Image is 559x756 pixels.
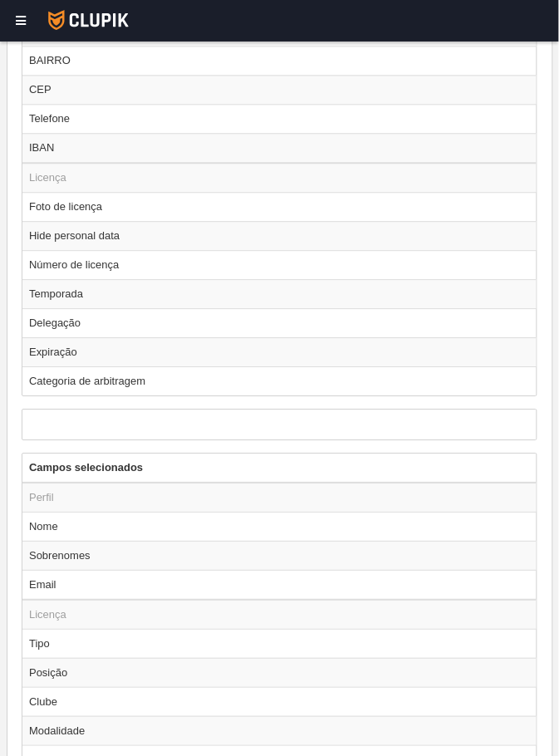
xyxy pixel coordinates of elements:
[22,221,537,250] td: Hide personal data
[22,541,537,570] td: Sobrenomes
[22,454,537,483] th: Campos selecionados
[22,483,537,513] td: Perfil
[22,75,537,104] td: CEP
[22,687,537,716] td: Clube
[22,192,537,221] td: Foto de licença
[22,308,537,337] td: Delegação
[22,133,537,163] td: IBAN
[22,337,537,366] td: Expiração
[22,163,537,193] td: Licença
[22,366,537,395] td: Categoria de arbitragem
[22,46,537,75] td: BAIRRO
[22,658,537,687] td: Posição
[22,629,537,658] td: Tipo
[22,104,537,133] td: Telefone
[22,250,537,279] td: Número de licença
[22,512,537,541] td: Nome
[22,600,537,630] td: Licença
[48,10,129,30] img: Clupik
[22,279,537,308] td: Temporada
[22,716,537,745] td: Modalidade
[22,570,537,600] td: Email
